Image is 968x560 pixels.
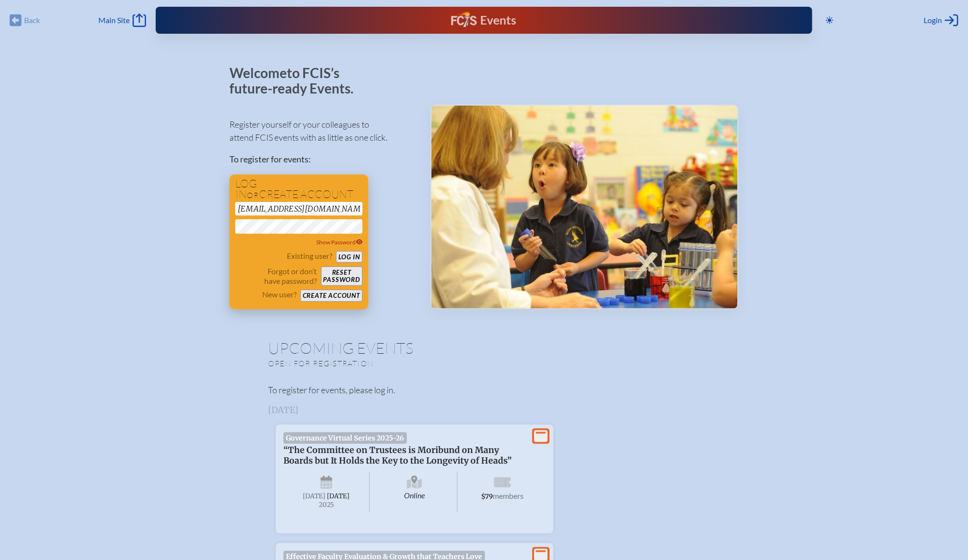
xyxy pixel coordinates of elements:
div: FCIS Events — Future ready [335,12,632,29]
button: Log in [336,251,363,263]
span: or [247,190,259,200]
p: Open for registration [268,359,523,368]
span: [DATE] [303,492,325,500]
p: To register for events: [229,153,415,166]
span: [DATE] [327,492,350,500]
h1: Upcoming Events [268,340,700,356]
h1: Log in create account [235,178,363,200]
button: Resetpassword [321,267,363,286]
span: $79 [482,493,493,501]
span: “The Committee on Trustees is Moribund on Many Boards but It Holds the Key to the Longevity of He... [283,445,511,466]
span: 2025 [291,501,362,508]
p: Welcome to FCIS’s future-ready Events. [229,66,364,96]
img: Events [431,106,738,309]
a: Main Site [98,13,146,27]
span: Governance Virtual Series 2025-26 [283,432,407,444]
span: members [493,491,524,500]
h3: [DATE] [268,405,700,415]
button: Create account [300,290,363,302]
p: Forgot or don’t have password? [235,267,317,286]
p: New user? [262,290,296,299]
span: Online [372,472,458,512]
span: Main Site [98,15,130,25]
span: Login [924,15,942,25]
p: Existing user? [287,251,332,261]
span: Show Password [317,239,363,246]
input: Email [235,202,363,215]
p: Register yourself or your colleagues to attend FCIS events with as little as one click. [229,118,415,144]
p: To register for events, please log in. [268,384,700,397]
